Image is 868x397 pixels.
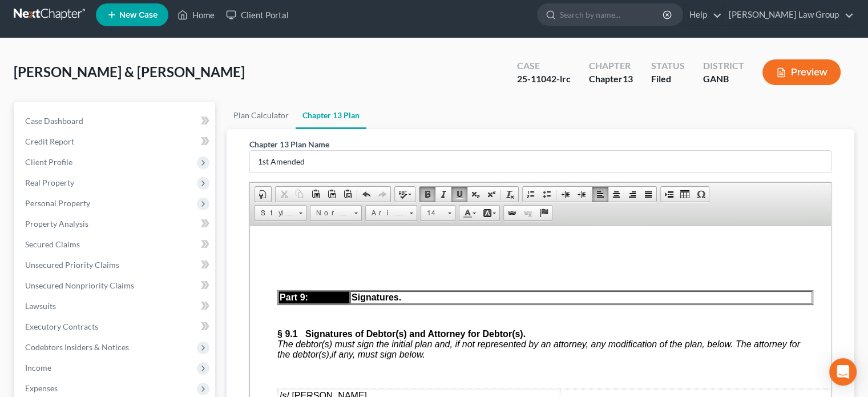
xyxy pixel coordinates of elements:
[592,187,608,202] a: Align Left
[539,187,555,202] a: Insert/Remove Bulleted List
[661,187,677,202] a: Insert Page Break for Printing
[25,301,56,311] span: Lawsuits
[25,342,129,352] span: Codebtors Insiders & Notices
[14,63,245,80] span: [PERSON_NAME] & [PERSON_NAME]
[651,73,685,86] div: Filed
[255,205,306,221] a: Styles
[324,187,340,202] a: Paste as plain text
[16,131,215,152] a: Credit Report
[677,187,693,202] a: Table
[25,178,74,187] span: Real Property
[296,102,366,129] a: Chapter 13 Plan
[502,187,518,202] a: Remove Format
[365,205,417,221] a: Arial
[479,206,499,220] a: Background Color
[623,73,633,84] span: 13
[640,187,656,202] a: Justify
[25,363,51,372] span: Income
[483,187,499,202] a: Superscript
[311,248,477,258] u: [STREET_ADDRESS][PERSON_NAME]
[574,187,590,202] a: Increase Indent
[25,260,119,270] span: Unsecured Priority Claims
[172,5,220,25] a: Home
[589,73,633,86] div: Chapter
[723,5,854,25] a: [PERSON_NAME] Law Group
[249,138,329,150] label: Chapter 13 Plan Name
[30,248,152,258] u: [PERSON_NAME] Law Group
[358,187,374,202] a: Undo
[459,206,479,220] a: Text Color
[227,102,296,129] a: Plan Calculator
[608,187,624,202] a: Center
[310,206,350,220] span: Normal
[421,205,455,221] a: 14
[220,5,294,25] a: Client Portal
[25,116,83,126] span: Case Dashboard
[536,206,552,220] a: Anchor
[693,187,709,202] a: Insert Special Character
[255,187,271,202] a: Document Properties
[333,232,354,240] u: [DATE]
[520,206,536,220] a: Unlink
[25,280,134,290] span: Unsecured Nonpriority Claims
[560,4,664,25] input: Search by name...
[16,111,215,131] a: Case Dashboard
[25,322,98,331] span: Executory Contracts
[25,198,90,208] span: Personal Property
[16,234,215,255] a: Secured Claims
[467,187,483,202] a: Subscript
[589,59,633,73] div: Chapter
[255,206,295,220] span: Styles
[16,316,215,337] a: Executory Contracts
[16,275,215,296] a: Unsecured Nonpriority Claims
[276,187,292,202] a: Cut
[25,137,74,146] span: Credit Report
[16,214,215,234] a: Property Analysis
[435,187,451,202] a: Italic
[651,59,685,73] div: Status
[395,187,415,202] a: Spell Checker
[25,383,58,393] span: Expenses
[451,187,467,202] a: Underline
[517,73,571,86] div: 25-11042-lrc
[25,157,72,167] span: Client Profile
[374,187,390,202] a: Redo
[523,187,539,202] a: Insert/Remove Numbered List
[419,187,435,202] a: Bold
[250,151,831,173] input: Enter name...
[684,5,722,25] a: Help
[25,239,80,249] span: Secured Claims
[624,187,640,202] a: Align Right
[25,219,88,228] span: Property Analysis
[517,59,571,73] div: Case
[366,206,406,220] span: Arial
[292,187,308,202] a: Copy
[558,187,574,202] a: Decrease Indent
[703,73,744,86] div: GANB
[703,59,744,73] div: District
[119,11,158,19] span: New Case
[16,296,215,316] a: Lawsuits
[311,230,333,240] span: Date:
[504,206,520,220] a: Link
[310,205,362,221] a: Normal
[762,59,841,85] button: Preview
[308,187,324,202] a: Paste
[421,206,444,220] span: 14
[340,187,356,202] a: Paste from Word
